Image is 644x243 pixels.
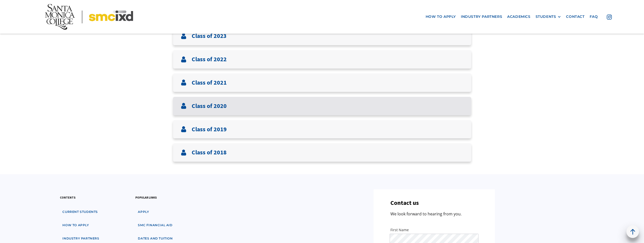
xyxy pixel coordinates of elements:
a: contact [563,12,587,21]
img: User icon [181,126,187,132]
a: SMC financial aid [135,221,175,230]
img: User icon [181,56,187,63]
a: industry partners [458,12,505,21]
a: apply [135,207,151,217]
a: faq [587,12,600,21]
a: Academics [505,12,533,21]
img: User icon [181,103,187,109]
img: User icon [181,80,187,86]
img: Santa Monica College - SMC IxD logo [45,4,133,29]
h3: Class of 2018 [192,149,227,156]
img: User icon [181,33,187,39]
a: Current students [60,207,100,217]
div: STUDENTS [536,15,556,19]
h3: Class of 2021 [192,79,227,86]
a: back to top [626,225,639,238]
div: STUDENTS [536,15,561,19]
a: how to apply [60,221,91,230]
img: icon - instagram [607,14,612,19]
h3: popular links [135,195,157,200]
img: User icon [181,150,187,156]
h3: Class of 2022 [192,56,227,63]
h3: contents [60,195,75,200]
h3: Contact us [390,199,419,207]
label: First Name [390,227,478,232]
a: how to apply [423,12,458,21]
h3: Class of 2020 [192,102,227,110]
p: We look forward to hearing from you. [390,211,462,217]
h3: Class of 2019 [192,126,227,133]
h3: Class of 2023 [192,32,227,40]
